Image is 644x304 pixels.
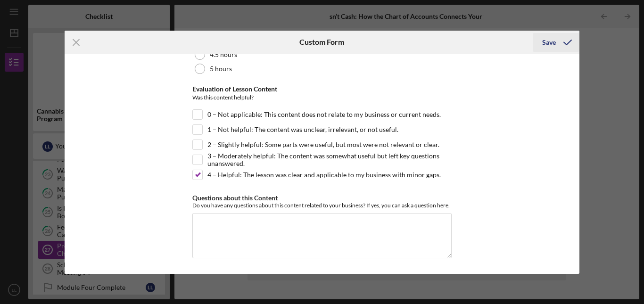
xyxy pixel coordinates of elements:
h6: Custom Form [299,38,344,46]
div: Save [542,33,556,52]
div: Was this content helpful? [192,93,452,105]
label: 2 – Slightly helpful: Some parts were useful, but most were not relevant or clear. [207,140,439,149]
label: 1 – Not helpful: The content was unclear, irrelevant, or not useful. [207,125,398,134]
button: Save [533,33,579,52]
label: 0 – Not applicable: This content does not relate to my business or current needs. [207,110,441,119]
div: Evaluation of Lesson Content [192,85,452,93]
label: 5 hours [210,65,232,73]
label: 4.5 hours [210,51,237,58]
label: 4 – Helpful: The lesson was clear and applicable to my business with minor gaps. [207,170,441,180]
label: Questions about this Content [192,194,278,202]
div: Do you have any questions about this content related to your business? If yes, you can ask a ques... [192,202,452,209]
label: 3 – Moderately helpful: The content was somewhat useful but left key questions unanswered. [207,155,452,164]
